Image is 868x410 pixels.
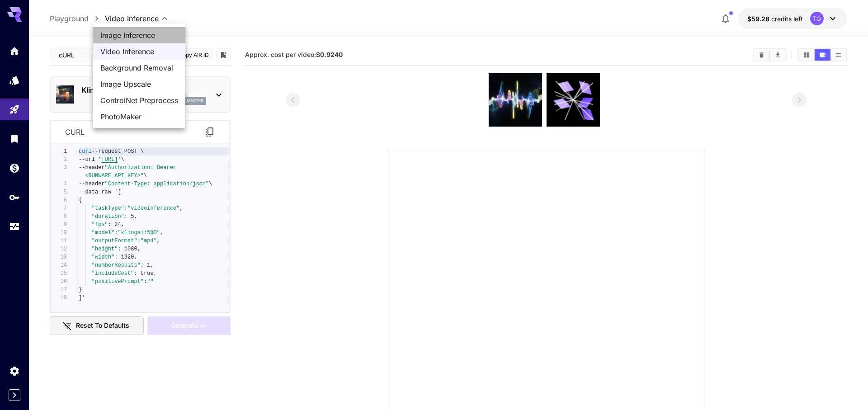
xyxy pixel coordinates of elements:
span: PhotoMaker [100,111,178,122]
span: ControlNet Preprocess [100,95,178,106]
span: Image Inference [100,30,178,41]
span: Video Inference [100,46,178,57]
span: Background Removal [100,62,178,73]
span: Image Upscale [100,79,178,90]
